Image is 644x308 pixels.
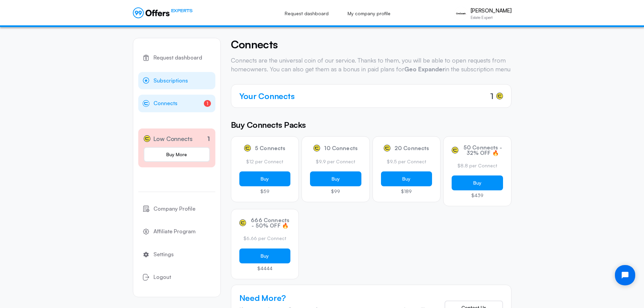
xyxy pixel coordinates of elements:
[239,90,295,102] h4: Your Connects
[324,145,358,151] span: 10 Connects
[471,7,511,14] p: [PERSON_NAME]
[153,99,177,108] span: Connects
[452,162,503,169] p: $8.8 per Connect
[138,200,215,218] a: Company Profile
[153,205,195,213] span: Company Profile
[138,49,215,67] a: Request dashboard
[395,145,429,151] span: 20 Connects
[381,158,432,165] p: $9.5 per Connect
[153,134,193,144] span: Low Connects
[153,227,196,236] span: Affiliate Program
[404,65,445,73] strong: Geo Expander
[239,189,291,194] p: $59
[231,119,511,131] h5: Buy Connects Packs
[153,53,202,62] span: Request dashboard
[231,56,511,73] p: Connects are the universal coin of our service. Thanks to them, you will be able to open requests...
[207,134,210,143] p: 1
[138,72,215,90] a: Subscriptions
[454,7,468,20] img: Ed Alvarez
[239,266,291,271] p: $4444
[310,158,361,165] p: $9.9 per Connect
[310,189,361,194] p: $99
[462,145,503,156] span: 50 Connects - 32% OFF 🔥
[133,7,193,18] a: EXPERTS
[255,145,286,151] span: 5 Connects
[452,193,503,198] p: $439
[310,171,361,186] button: Buy
[138,246,215,263] a: Settings
[239,171,291,186] button: Buy
[277,6,336,21] a: Request dashboard
[138,95,215,112] a: Connects1
[239,248,291,263] button: Buy
[231,38,511,51] h4: Connects
[138,223,215,240] a: Affiliate Program
[250,217,291,228] span: 666 Connects - 50% OFF 🔥
[171,7,193,14] span: EXPERTS
[204,100,211,107] span: 1
[153,273,171,282] span: Logout
[239,235,291,242] p: $6.66 per Connect
[239,293,434,303] h4: Need More?
[153,250,174,259] span: Settings
[490,90,494,102] span: 1
[381,171,432,186] button: Buy
[144,147,210,162] a: Buy More
[609,259,641,291] iframe: Tidio Chat
[452,175,503,190] button: Buy
[153,76,188,85] span: Subscriptions
[381,189,432,194] p: $189
[340,6,398,21] a: My company profile
[471,16,511,20] p: Estate Expert
[138,268,215,286] button: Logout
[239,158,291,165] p: $12 per Connect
